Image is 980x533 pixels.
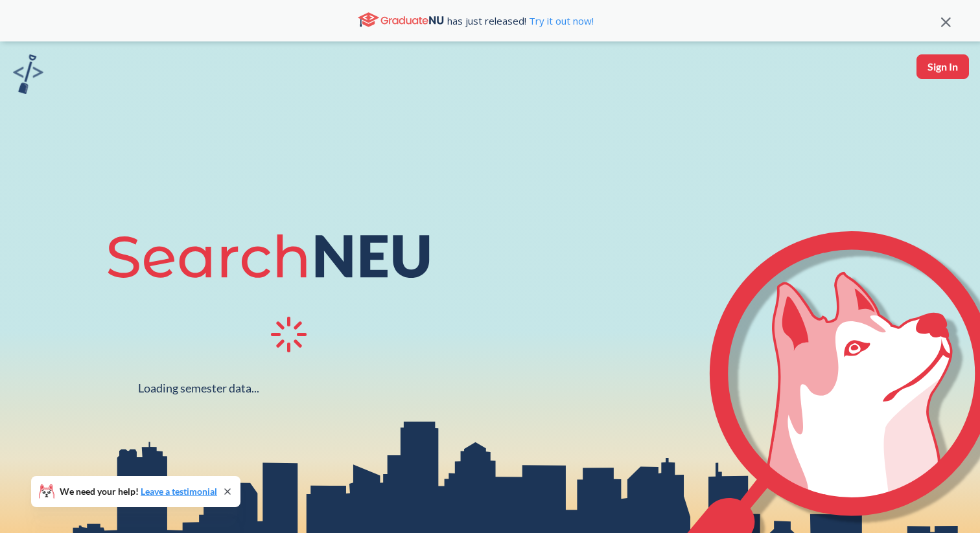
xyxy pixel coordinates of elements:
[916,54,969,79] button: Sign In
[447,14,594,28] span: has just released!
[138,381,259,396] div: Loading semester data...
[526,14,594,27] a: Try it out now!
[141,486,217,497] a: Leave a testimonial
[60,487,217,496] span: We need your help!
[13,54,43,94] img: sandbox logo
[13,54,43,98] a: sandbox logo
